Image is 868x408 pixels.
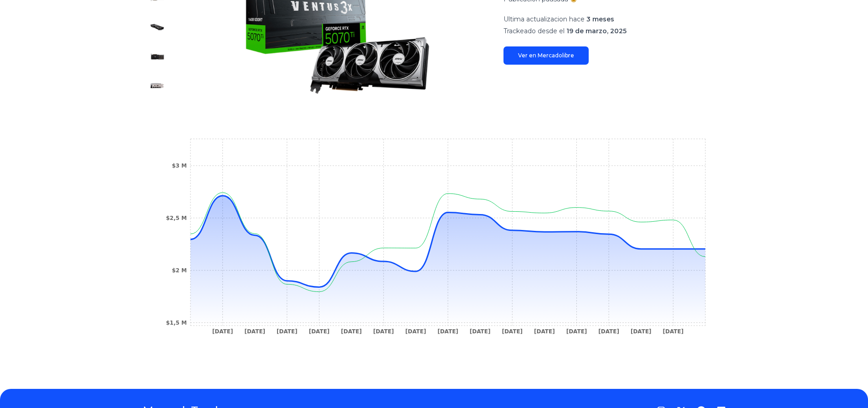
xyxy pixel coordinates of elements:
[150,49,164,64] img: Tarjeta De Video Msi Rtx 5070 Ti Ventus 3x Oc 16g Gddr7
[172,267,187,274] tspan: $2 M
[308,328,329,335] tspan: [DATE]
[566,328,587,335] tspan: [DATE]
[586,15,614,23] span: 3 meses
[212,328,233,335] tspan: [DATE]
[150,78,164,93] img: Tarjeta De Video Msi Rtx 5070 Ti Ventus 3x Oc 16g Gddr7
[630,328,651,335] tspan: [DATE]
[503,15,585,23] span: Ultima actualizacion hace
[503,46,589,65] a: Ver en Mercadolibre
[437,328,458,335] tspan: [DATE]
[166,320,187,326] tspan: $1,5 M
[502,328,523,335] tspan: [DATE]
[566,27,627,35] span: 19 de marzo, 2025
[469,328,490,335] tspan: [DATE]
[663,328,683,335] tspan: [DATE]
[244,328,265,335] tspan: [DATE]
[534,328,555,335] tspan: [DATE]
[598,328,619,335] tspan: [DATE]
[150,20,164,35] img: Tarjeta De Video Msi Rtx 5070 Ti Ventus 3x Oc 16g Gddr7
[405,328,426,335] tspan: [DATE]
[341,328,362,335] tspan: [DATE]
[373,328,394,335] tspan: [DATE]
[277,328,298,335] tspan: [DATE]
[172,163,187,169] tspan: $3 M
[166,215,187,221] tspan: $2,5 M
[503,27,565,35] span: Trackeado desde el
